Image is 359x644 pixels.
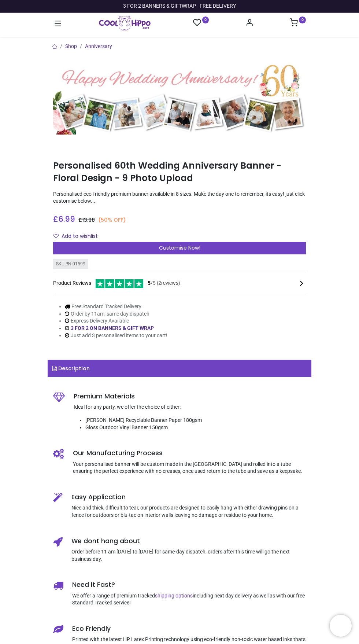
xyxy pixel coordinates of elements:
[71,548,306,563] p: Order before 11 am [DATE] to [DATE] for same-day dispatch, orders after this time will go the nex...
[290,21,306,26] a: 0
[65,43,77,49] a: Shop
[53,159,306,185] h1: Personalised 60th Wedding Anniversary Banner - Floral Design - 9 Photo Upload
[330,615,352,637] iframe: Brevo live chat
[65,317,167,325] li: Express Delivery Available
[71,504,306,519] p: Nice and thick, difficult to tear, our products are designed to easily hang with either drawing p...
[53,278,306,288] div: Product Reviews
[148,280,151,286] span: 5
[48,360,311,377] a: Description
[299,16,306,23] sup: 0
[65,303,167,310] li: Free Standard Tracked Delivery
[99,16,151,30] img: Cool Hippo
[72,592,306,607] p: We offer a range of premium tracked including next day delivery as well as with our free Standard...
[72,624,306,633] h5: Eco Friendly
[73,461,306,475] p: Your personalised banner will be custom made in the [GEOGRAPHIC_DATA] and rolled into a tube ensu...
[53,214,75,224] span: £
[245,21,253,26] a: Account Info
[85,424,306,431] li: Gloss Outdoor Vinyl Banner 150gsm
[58,214,75,224] span: 6.99
[155,593,193,599] a: shipping options
[159,244,200,251] span: Customise Now!
[53,259,88,269] div: SKU: BN-01599
[78,216,95,224] span: £
[148,280,180,287] span: /5 ( 2 reviews)
[74,404,306,411] p: Ideal for any party, we offer the choice of either:
[65,310,167,318] li: Order by 11am, same day dispatch
[202,16,209,23] sup: 0
[123,3,236,10] div: 3 FOR 2 BANNERS & GIFTWRAP - FREE DELIVERY
[73,449,306,458] h5: Our Manufacturing Process
[53,230,104,243] button: Add to wishlistAdd to wishlist
[82,216,95,224] span: 13.98
[71,325,154,331] a: 3 FOR 2 ON BANNERS & GIFT WRAP
[193,18,209,27] a: 0
[72,580,306,589] h5: Need it Fast?
[74,392,306,401] h5: Premium Materials
[85,43,112,49] a: Anniversary
[71,493,306,502] h5: Easy Application
[85,417,306,424] li: [PERSON_NAME] Recyclable Banner Paper 180gsm
[53,59,306,135] img: Personalised 60th Wedding Anniversary Banner - Floral Design - 9 Photo Upload
[98,216,126,224] small: (50% OFF)
[99,16,151,30] a: Logo of Cool Hippo
[53,191,306,205] p: Personalised eco-friendly premium banner available in 8 sizes. Make the day one to remember, its ...
[53,233,59,239] i: Add to wishlist
[65,332,167,339] li: Just add 3 personalised items to your cart!
[71,537,306,546] h5: We dont hang about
